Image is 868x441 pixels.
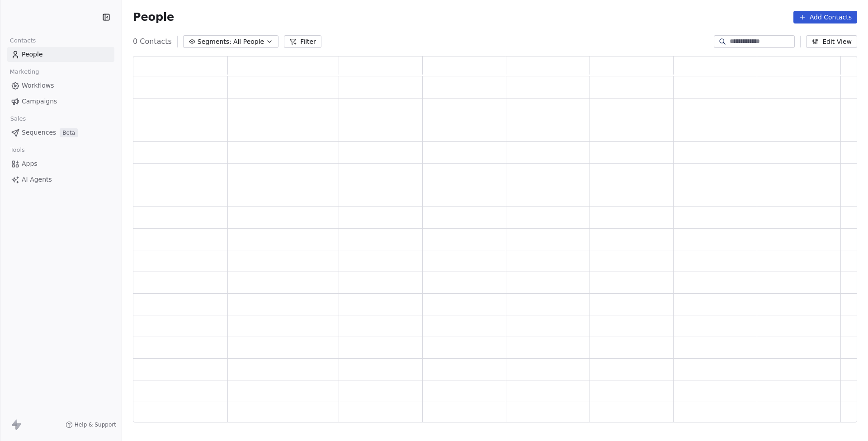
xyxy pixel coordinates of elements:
span: People [22,50,43,59]
span: All People [233,37,264,47]
span: Tools [6,143,28,157]
span: Beta [60,128,78,137]
span: Sequences [22,128,56,137]
span: Workflows [22,81,54,90]
a: AI Agents [7,172,114,187]
span: People [133,10,174,24]
span: Apps [22,159,38,169]
span: Sales [6,112,30,126]
span: Segments: [198,37,231,47]
span: Contacts [6,34,40,47]
button: Filter [284,35,321,48]
button: Edit View [806,35,857,48]
span: Help & Support [75,421,116,428]
button: Add Contacts [793,11,857,23]
a: Help & Support [66,421,116,428]
span: Campaigns [22,97,57,106]
a: Apps [7,156,114,171]
span: AI Agents [22,175,52,184]
a: SequencesBeta [7,125,114,140]
a: Campaigns [7,94,114,109]
span: Marketing [6,65,43,79]
a: Workflows [7,78,114,93]
span: 0 Contacts [133,36,172,47]
a: People [7,47,114,62]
